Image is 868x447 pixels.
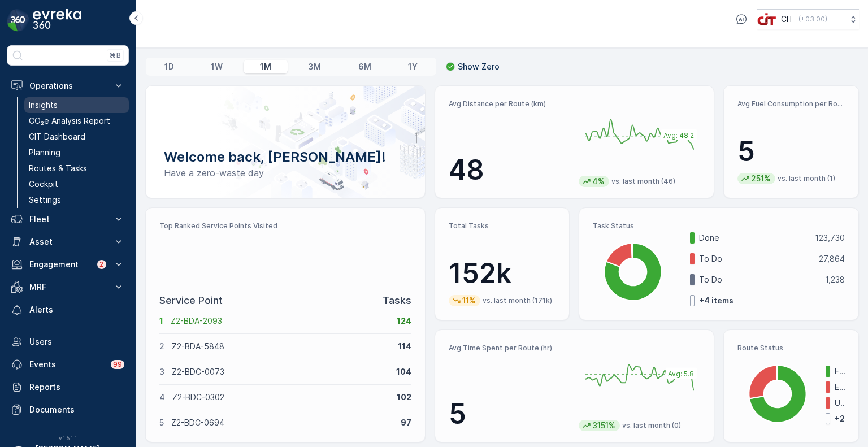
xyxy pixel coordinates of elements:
p: 152k [449,257,556,290]
p: 11% [461,295,477,306]
p: + 2 [835,413,847,424]
a: Settings [24,192,129,208]
p: Expired [835,381,845,393]
a: Routes & Tasks [24,160,129,176]
p: Z2-BDC-0694 [171,417,393,428]
p: 251% [750,173,772,184]
p: Z2-BDA-2093 [171,315,389,327]
p: 1 [159,315,163,327]
p: 123,730 [815,232,845,244]
p: vs. last month (171k) [483,296,552,305]
p: 1D [164,61,174,72]
p: vs. last month (1) [778,174,835,183]
p: Insights [29,99,58,111]
p: 5 [449,397,570,431]
button: Fleet [7,208,129,231]
p: 48 [449,153,570,187]
p: Z2-BDA-5848 [172,341,390,352]
p: 102 [397,392,411,403]
p: To Do [699,253,811,264]
a: Events99 [7,353,129,376]
p: Planning [29,147,60,158]
p: Route Status [737,344,845,353]
p: vs. last month (46) [611,177,675,186]
a: Cockpit [24,176,129,192]
p: 27,864 [819,253,845,264]
p: 6M [358,61,371,72]
p: Welcome back, [PERSON_NAME]! [164,148,407,166]
p: 4% [591,176,606,187]
p: 2 [99,260,105,270]
img: logo_dark-DEwI_e13.png [33,9,81,32]
p: ( +03:00 ) [798,15,827,24]
p: 97 [401,417,411,428]
p: CIT Dashboard [29,131,85,142]
p: Asset [29,236,106,248]
p: Show Zero [458,61,500,72]
p: CO₂e Analysis Report [29,115,110,127]
a: CO₂e Analysis Report [24,113,129,129]
a: Users [7,331,129,353]
button: CIT(+03:00) [757,9,859,29]
p: Avg Fuel Consumption per Route (lt) [737,99,845,109]
p: 2 [159,341,164,352]
p: Top Ranked Service Points Visited [159,222,411,231]
a: Insights [24,97,129,113]
img: logo [7,9,29,32]
p: Done [699,232,808,244]
a: Documents [7,398,129,421]
p: Reports [29,381,124,393]
span: v 1.51.1 [7,435,129,441]
p: 99 [112,359,123,370]
p: 124 [397,315,411,327]
p: Documents [29,404,124,415]
p: Undispatched [835,397,845,409]
p: Finished [835,366,845,377]
p: 4 [159,392,165,403]
p: Cockpit [29,179,58,190]
button: MRF [7,276,129,298]
p: Alerts [29,304,124,315]
p: + 4 items [699,295,734,306]
p: To Do [699,274,818,285]
p: MRF [29,281,106,293]
p: Service Point [159,293,223,309]
p: Total Tasks [449,222,556,231]
p: Avg Distance per Route (km) [449,99,570,109]
p: Avg Time Spent per Route (hr) [449,344,570,353]
p: 5 [159,417,164,428]
p: Task Status [593,222,845,231]
p: 1M [260,61,271,72]
a: Alerts [7,298,129,321]
p: ⌘B [110,51,121,60]
button: Engagement2 [7,253,129,276]
p: CIT [781,14,794,25]
p: Have a zero-waste day [164,166,407,180]
p: 5 [737,134,845,168]
p: vs. last month (0) [622,421,681,430]
p: 1Y [408,61,418,72]
p: Z2-BDC-0302 [172,392,389,403]
p: Operations [29,80,106,92]
p: Events [29,359,104,370]
button: Operations [7,75,129,97]
a: Reports [7,376,129,398]
p: 114 [398,341,411,352]
button: Asset [7,231,129,253]
a: CIT Dashboard [24,129,129,145]
a: Planning [24,145,129,160]
p: Tasks [383,293,411,309]
p: Routes & Tasks [29,163,87,174]
p: Users [29,336,124,348]
p: Z2-BDC-0073 [172,366,389,377]
p: 1,238 [825,274,845,285]
p: 1W [211,61,223,72]
p: Fleet [29,214,106,225]
p: 104 [396,366,411,377]
p: Settings [29,194,61,206]
p: 3M [308,61,321,72]
p: 3151% [591,420,617,431]
img: cit-logo_pOk6rL0.png [757,13,776,25]
p: 3 [159,366,164,377]
p: Engagement [29,259,90,270]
